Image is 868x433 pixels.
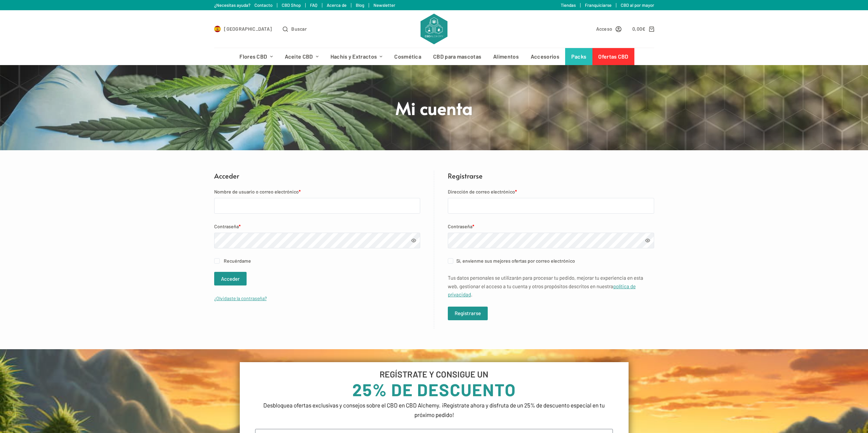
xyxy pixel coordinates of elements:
[234,48,279,65] a: Flores CBD
[421,14,447,44] img: CBD Alchemy
[327,2,347,8] a: Acerca de
[214,25,272,33] a: Select Country
[214,2,273,8] a: ¿Necesitas ayuda? Contacto
[585,2,612,8] a: Franquiciarse
[279,48,324,65] a: Aceite CBD
[561,2,576,8] a: Tiendas
[373,2,395,8] a: Newsletter
[255,381,613,398] h3: 25% DE DESCUENTO
[448,258,453,264] input: Sí, envíenme sus mejores ofertas por correo electrónico
[224,258,251,264] span: Recuérdame
[283,25,307,33] button: Abrir formulario de búsqueda
[224,25,272,33] span: [GEOGRAPHIC_DATA]
[565,48,592,65] a: Packs
[310,2,318,8] a: FAQ
[448,222,654,230] label: Contraseña
[632,25,654,33] a: Carro de compra
[596,25,622,33] a: Acceso
[642,26,645,32] span: €
[214,295,267,301] a: ¿Olvidaste la contraseña?
[291,25,307,33] span: Buscar
[282,2,301,8] a: CBD Shop
[592,48,634,65] a: Ofertas CBD
[255,400,613,419] p: Desbloquea ofertas exclusivas y consejos sobre el CBD en CBD Alchemy. ¡Regístrate ahora y disfrut...
[632,26,646,32] bdi: 0,00
[621,2,654,8] a: CBD al por mayor
[388,48,427,65] a: Cosmética
[214,272,247,285] button: Acceder
[214,258,220,264] input: Recuérdame
[356,2,364,8] a: Blog
[448,274,654,299] p: Tus datos personales se utilizarán para procesar tu pedido, mejorar tu experiencia en esta web, g...
[448,188,654,196] label: Dirección de correo electrónico
[234,48,634,65] nav: Menú de cabecera
[214,222,420,230] label: Contraseña
[448,307,488,320] button: Registrarse
[214,171,420,181] h2: Acceder
[255,370,613,378] h6: REGÍSTRATE Y CONSIGUE UN
[306,97,562,119] h1: Mi cuenta
[448,257,654,265] label: Sí, envíenme sus mejores ofertas por correo electrónico
[427,48,487,65] a: CBD para mascotas
[324,48,388,65] a: Hachís y Extractos
[214,188,420,196] label: Nombre de usuario o correo electrónico
[596,25,613,33] span: Acceso
[448,171,654,181] h2: Registrarse
[214,26,221,32] img: ES Flag
[525,48,565,65] a: Accesorios
[487,48,525,65] a: Alimentos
